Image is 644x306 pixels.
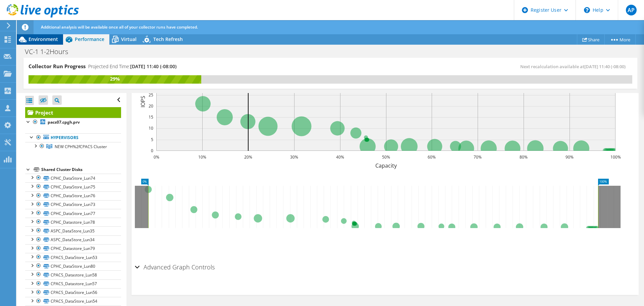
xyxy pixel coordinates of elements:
svg: \n [584,7,590,13]
text: 20% [244,154,252,160]
a: More [604,34,636,45]
span: AP [626,5,637,15]
text: 0 [151,148,153,154]
a: CPHC_DataStore_Lun76 [25,191,121,200]
text: 100% [610,154,621,160]
a: CPACS_DataStore_Lun56 [25,288,121,297]
a: CPACS_DataStore_Lun53 [25,253,121,262]
div: Shared Cluster Disks [41,166,121,174]
h2: Advanced Graph Controls [135,260,215,274]
span: Tech Refresh [153,36,183,42]
a: CPHC_DataStore_Lun73 [25,200,121,209]
text: 60% [428,154,436,160]
div: 29% [29,75,201,83]
a: Hypervisors [25,133,121,142]
b: pacs07.cpgh.prv [48,119,80,125]
a: ASPC_DataStore_Lun35 [25,226,121,235]
a: CPHC_DataStore_Lun75 [25,182,121,191]
text: 90% [566,154,574,160]
h4: Projected End Time: [88,63,176,70]
span: [DATE] 11:40 (-08:00) [584,63,626,70]
a: ASPC_DataStore_Lun34 [25,235,121,244]
text: IOPS [139,96,147,107]
a: CPACS_Datastore_Lun58 [25,270,121,279]
text: 15 [149,114,153,120]
span: Next recalculation available at [520,63,629,70]
text: 50% [382,154,390,160]
a: CPACS_Datastore_Lun57 [25,279,121,288]
a: CPHC_DataStore_Lun74 [25,174,121,182]
h1: VC-1 1-2Hours [22,48,78,55]
a: Share [577,34,605,45]
a: CPHC_Datastore_Lun78 [25,218,121,226]
span: Virtual [121,36,137,42]
span: [DATE] 11:40 (-08:00) [130,63,176,70]
text: 0% [154,154,159,160]
text: 20 [149,103,153,109]
span: NEW CPH%2fCPACS Cluster [55,144,107,149]
text: 5 [151,137,153,142]
span: Additional analysis will be available once all of your collector runs have completed. [41,24,198,30]
a: CPHC_DataStore_Lun77 [25,209,121,218]
a: NEW CPH%2fCPACS Cluster [25,142,121,151]
a: CPHC_Datastore_Lun79 [25,244,121,253]
text: 70% [474,154,482,160]
text: 10 [149,125,153,131]
a: pacs07.cpgh.prv [25,118,121,127]
a: CPACS_DataStore_Lun54 [25,297,121,306]
text: 30% [290,154,298,160]
text: 40% [336,154,344,160]
text: Capacity [375,162,397,169]
text: 25 [149,92,153,98]
span: Performance [75,36,104,42]
a: Project [25,107,121,118]
text: 10% [198,154,206,160]
span: Environment [29,36,58,42]
text: 80% [520,154,528,160]
a: CPHC_DataStore_Lun80 [25,262,121,270]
